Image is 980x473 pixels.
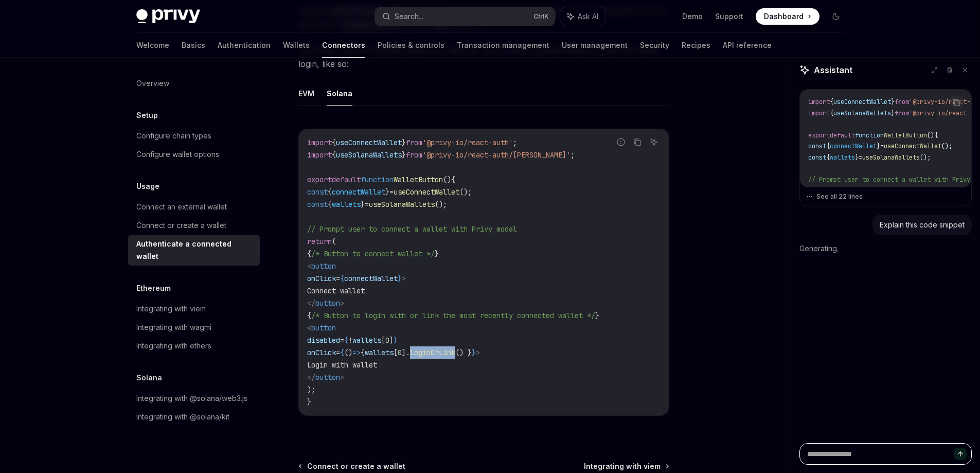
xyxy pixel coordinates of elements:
a: API reference [723,33,772,58]
span: > [476,348,480,357]
span: from [895,109,909,117]
span: useConnectWallet [884,142,941,150]
span: useSolanaWallets [336,150,402,160]
span: (); [435,200,447,209]
div: Integrating with ethers [136,340,211,352]
span: } [877,142,880,150]
span: ; [571,150,575,160]
span: default [332,175,361,184]
span: connectWallet [332,187,385,197]
span: { [307,249,311,258]
span: > [402,274,406,283]
button: Ask AI [647,135,661,149]
button: See all 22 lines [806,189,965,204]
button: Send message [954,448,967,460]
a: Demo [682,11,703,22]
span: ; [513,138,517,147]
span: () [927,131,934,139]
span: return [307,237,332,246]
a: Integrating with @solana/web3.js [128,389,260,408]
span: } [385,187,389,197]
span: from [406,150,422,160]
span: button [311,261,336,271]
span: /* Button to login with or link the most recently connected wallet */ [311,311,595,320]
span: Assistant [814,64,852,76]
button: Toggle dark mode [828,8,844,25]
span: button [315,299,340,308]
span: button [315,373,340,382]
span: wallets [365,348,394,357]
a: Integrating with @solana/kit [128,408,260,426]
span: disabled [307,336,340,345]
span: onClick [307,274,336,283]
span: } [402,150,406,160]
span: import [808,109,830,117]
span: 0 [398,348,402,357]
span: export [307,175,332,184]
span: default [830,131,855,139]
a: Configure wallet options [128,145,260,164]
span: Ask AI [578,11,598,22]
div: Overview [136,77,169,90]
span: function [361,175,394,184]
span: { [340,274,344,283]
span: { [451,175,455,184]
a: Security [640,33,669,58]
span: WalletButton [884,131,927,139]
h5: Solana [136,372,162,384]
span: useConnectWallet [394,187,459,197]
span: (); [920,153,931,162]
img: dark logo [136,9,200,24]
span: Connect or create a wallet [307,461,405,471]
a: Dashboard [756,8,819,25]
span: ]. [402,348,410,357]
h5: Setup [136,109,158,121]
span: } [361,200,365,209]
span: { [340,348,344,357]
span: Ctrl K [533,12,549,21]
span: { [328,200,332,209]
span: < [307,323,311,332]
a: Policies & controls [378,33,444,58]
span: Login with wallet [307,360,377,370]
span: } [891,98,895,106]
div: Integrating with @solana/kit [136,411,229,423]
span: useSolanaWallets [862,153,920,162]
span: { [328,187,332,197]
span: const [808,153,826,162]
span: > [340,373,344,382]
span: } [435,249,439,258]
span: } [307,397,311,407]
h5: Ethereum [136,282,171,294]
span: useConnectWallet [336,138,402,147]
a: Transaction management [457,33,549,58]
div: Search... [395,10,423,23]
a: Welcome [136,33,169,58]
span: const [808,142,826,150]
button: Ask AI [560,7,605,26]
span: (); [459,187,472,197]
span: const [307,200,328,209]
span: return [808,187,830,195]
span: from [895,98,909,106]
span: ); [307,385,315,394]
span: < [307,261,311,271]
span: '@privy-io/react-auth/[PERSON_NAME]' [422,150,571,160]
button: Search...CtrlK [375,7,555,26]
a: Integrating with viem [128,300,260,318]
span: > [340,299,344,308]
span: WalletButton [394,175,443,184]
a: Wallets [283,33,310,58]
span: '@privy-io/react-auth' [422,138,513,147]
a: Integrating with ethers [128,337,260,355]
span: } [472,348,476,357]
span: Dashboard [764,11,804,22]
a: Integrating with wagmi [128,318,260,337]
span: [ [394,348,398,357]
span: } [398,274,402,283]
span: import [307,138,332,147]
span: { [307,311,311,320]
span: { [344,336,348,345]
span: import [808,98,830,106]
a: Basics [182,33,205,58]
